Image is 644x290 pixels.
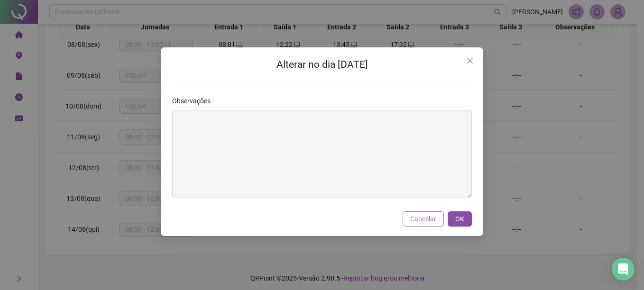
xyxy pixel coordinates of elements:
button: OK [448,211,472,227]
h2: Alterar no dia [DATE] [172,57,472,72]
div: Open Intercom Messenger [612,258,635,281]
button: Close [462,53,478,68]
button: Cancelar [403,211,444,227]
span: Cancelar [410,214,436,224]
label: Observações [172,96,217,106]
span: close [466,57,474,64]
span: OK [455,214,464,224]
